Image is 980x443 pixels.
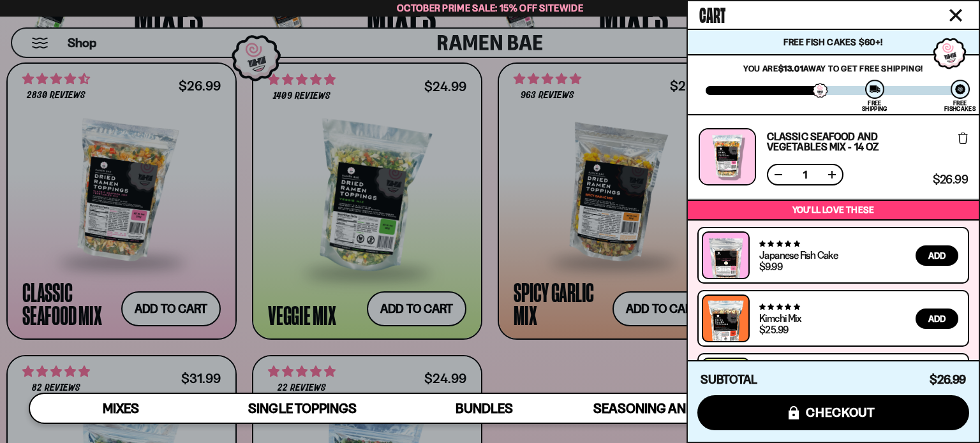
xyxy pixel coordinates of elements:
[759,324,788,335] div: $25.99
[759,312,801,324] a: Kimchi Mix
[946,6,965,25] button: Close cart
[697,395,969,430] button: checkout
[806,405,875,419] span: checkout
[212,394,394,423] a: Single Toppings
[930,372,966,387] span: $26.99
[706,63,961,73] p: You are away to get Free Shipping!
[928,251,946,260] span: Add
[691,204,976,216] p: You’ll love these
[767,131,928,152] a: Classic Seafood and Vegetables Mix - 14 OZ
[701,374,757,386] h4: Subtotal
[933,174,968,185] span: $26.99
[916,245,958,266] button: Add
[916,309,958,329] button: Add
[393,394,575,423] a: Bundles
[944,100,976,112] div: Free Fishcakes
[795,170,815,180] span: 1
[575,394,757,423] a: Seasoning and Sauce
[248,400,356,416] span: Single Toppings
[759,240,799,248] span: 4.77 stars
[759,303,799,311] span: 4.76 stars
[759,249,838,261] a: Japanese Fish Cake
[778,63,804,73] strong: $13.01
[456,400,513,416] span: Bundles
[397,2,583,14] span: October Prime Sale: 15% off Sitewide
[30,394,212,423] a: Mixes
[862,100,887,112] div: Free Shipping
[783,36,882,48] span: Free Fish Cakes $60+!
[759,261,782,272] div: $9.99
[699,1,725,26] span: Cart
[103,400,139,416] span: Mixes
[928,314,946,323] span: Add
[593,400,738,416] span: Seasoning and Sauce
